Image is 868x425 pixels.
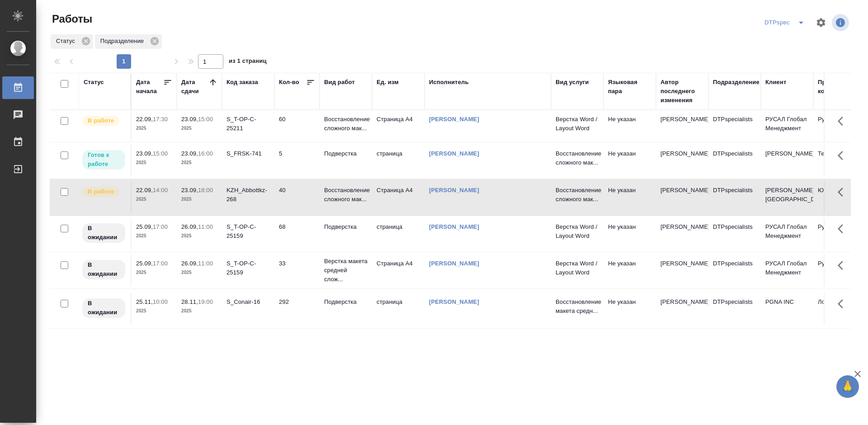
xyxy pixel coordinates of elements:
[226,297,270,307] div: S_Conair-16
[604,255,656,286] td: Не указан
[604,181,656,213] td: Не указан
[198,260,213,267] p: 11:00
[81,297,126,319] div: Исполнитель назначен, приступать к работе пока рано
[226,222,270,241] div: S_T-OP-C-25159
[181,187,198,194] p: 23.09,
[198,298,213,305] p: 19:00
[372,255,425,286] td: Страница А4
[181,195,217,204] p: 2025
[136,78,163,96] div: Дата начала
[88,151,120,169] p: Готов к работе
[88,299,120,317] p: В ожидании
[136,158,172,167] p: 2025
[604,110,656,142] td: Не указан
[832,145,854,166] button: Здесь прячутся важные кнопки
[708,110,761,142] td: DTPspecialists
[136,223,153,230] p: 25.09,
[181,307,217,316] p: 2025
[181,268,217,277] p: 2025
[604,145,656,176] td: Не указан
[274,255,320,286] td: 33
[181,223,198,230] p: 26.09,
[713,78,759,87] div: Подразделение
[429,260,479,267] a: [PERSON_NAME]
[181,116,198,123] p: 23.09,
[279,78,299,87] div: Кол-во
[153,187,168,194] p: 14:00
[229,56,267,69] span: из 1 страниц
[813,218,866,250] td: Русал
[556,149,599,167] p: Восстановление сложного мак...
[429,298,479,305] a: [PERSON_NAME]
[274,110,320,142] td: 60
[765,186,809,204] p: [PERSON_NAME] [GEOGRAPHIC_DATA]
[708,181,761,213] td: DTPspecialists
[84,78,104,87] div: Статус
[813,255,866,286] td: Русал
[226,149,270,158] div: S_FRSK-741
[153,260,168,267] p: 17:00
[51,34,93,49] div: Статус
[765,259,809,277] p: РУСАЛ Глобал Менеджмент
[372,293,425,325] td: страница
[153,298,168,305] p: 10:00
[181,158,217,167] p: 2025
[372,218,425,250] td: страница
[813,110,866,142] td: Русал
[765,297,809,307] p: PGNA INC
[656,255,708,286] td: [PERSON_NAME]
[181,78,208,96] div: Дата сдачи
[813,181,866,213] td: Юридический
[56,37,78,46] p: Статус
[660,78,704,105] div: Автор последнего изменения
[100,37,147,46] p: Подразделение
[88,260,120,279] p: В ожидании
[832,181,854,203] button: Здесь прячутся важные кнопки
[136,195,172,204] p: 2025
[813,293,866,325] td: Локализация
[656,218,708,250] td: [PERSON_NAME]
[708,293,761,325] td: DTPspecialists
[832,14,851,31] span: Посмотреть информацию
[832,218,854,240] button: Здесь прячутся важные кнопки
[604,218,656,250] td: Не указан
[136,124,172,133] p: 2025
[95,34,162,49] div: Подразделение
[372,181,425,213] td: Страница А4
[153,116,168,123] p: 17:30
[274,181,320,213] td: 40
[81,149,126,170] div: Исполнитель может приступить к работе
[429,187,479,194] a: [PERSON_NAME]
[81,222,126,244] div: Исполнитель назначен, приступать к работе пока рано
[136,116,153,123] p: 22.09,
[818,78,861,96] div: Проектная команда
[181,260,198,267] p: 26.09,
[372,145,425,176] td: страница
[324,297,368,307] p: Подверстка
[324,78,355,87] div: Вид работ
[765,78,786,87] div: Клиент
[181,124,217,133] p: 2025
[198,116,213,123] p: 15:00
[324,257,368,284] p: Верстка макета средней слож...
[429,116,479,123] a: [PERSON_NAME]
[181,150,198,157] p: 23.09,
[556,78,589,87] div: Вид услуги
[153,223,168,230] p: 17:00
[832,255,854,276] button: Здесь прячутся важные кнопки
[324,115,368,133] p: Восстановление сложного мак...
[832,293,854,315] button: Здесь прячутся важные кнопки
[656,181,708,213] td: [PERSON_NAME]
[556,297,599,316] p: Восстановление макета средн...
[136,187,153,194] p: 22.09,
[136,260,153,267] p: 25.09,
[324,149,368,158] p: Подверстка
[429,78,469,87] div: Исполнитель
[274,293,320,325] td: 292
[181,231,217,241] p: 2025
[136,307,172,316] p: 2025
[377,78,399,87] div: Ед. изм
[840,377,855,396] span: 🙏
[708,145,761,176] td: DTPspecialists
[810,12,832,33] span: Настроить таблицу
